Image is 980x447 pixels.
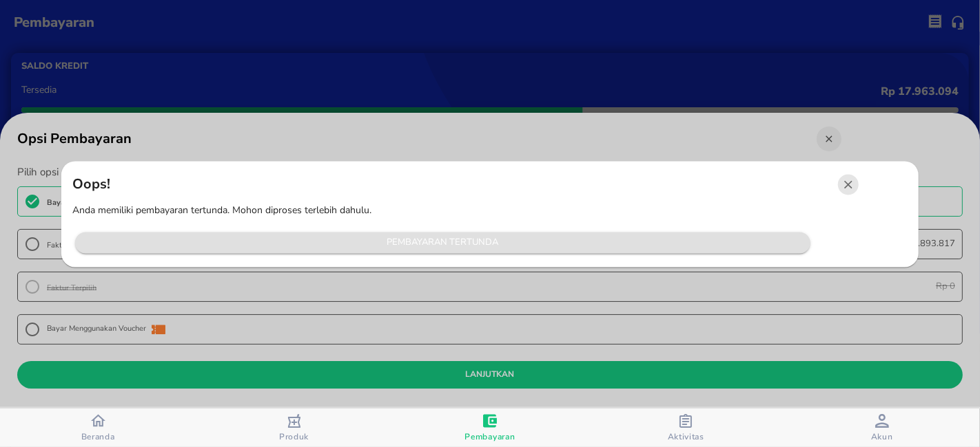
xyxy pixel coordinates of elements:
[465,431,515,442] span: Pembayaran
[72,204,908,218] p: Anda memiliki pembayaran tertunda. Mohon diproses terlebih dahulu.
[668,431,704,442] span: Aktivitas
[81,431,115,442] span: Beranda
[82,235,804,251] span: Pembayaran Tertunda
[72,173,838,197] h5: Oops!
[871,431,893,442] span: Akun
[279,431,309,442] span: Produk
